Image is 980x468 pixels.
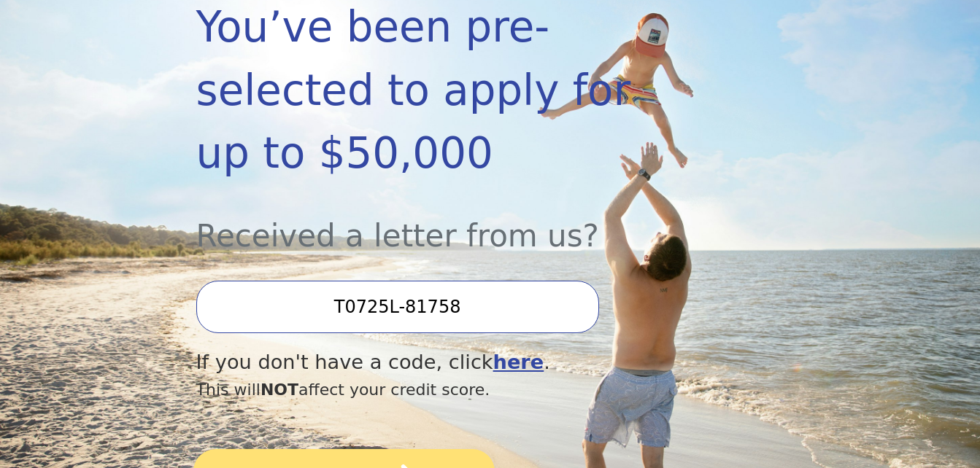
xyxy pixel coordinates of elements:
[261,381,298,399] span: NOT
[196,185,696,259] div: Received a letter from us?
[196,281,599,333] input: Enter your Offer Code:
[493,351,544,373] a: here
[196,378,696,402] div: This will affect your credit score.
[196,348,696,378] div: If you don't have a code, click .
